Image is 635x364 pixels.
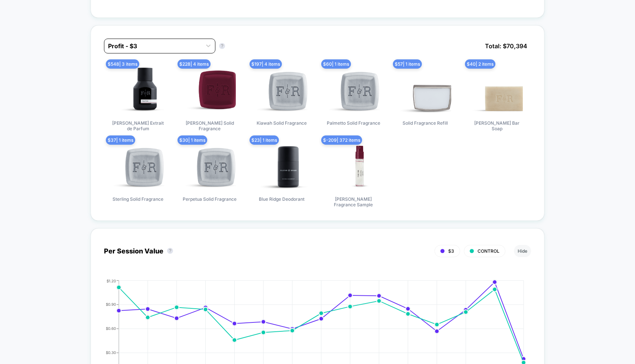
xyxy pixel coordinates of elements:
img: Fulton Extrait de Parfum [112,65,164,117]
span: $ 40 | 2 items [465,59,495,69]
img: Fulton Solid Fragrance [184,65,236,117]
span: Sterling Solid Fragrance [113,196,163,202]
span: Total: $ 70,394 [481,39,531,53]
span: $ 60 | 1 items [321,59,351,69]
img: Palmetto Solid Fragrance [328,65,380,117]
tspan: $0.60 [106,327,116,331]
tspan: $0.90 [106,302,116,307]
button: ? [219,43,225,49]
span: $ 30 | 1 items [178,135,207,145]
span: Blue Ridge Deodorant [259,196,305,202]
span: $ 548 | 3 items [106,59,139,69]
button: Hide [514,245,531,257]
span: [PERSON_NAME] Bar Soap [469,120,525,131]
button: ? [167,248,173,254]
span: Solid Fragrance Refill [403,120,448,126]
span: [PERSON_NAME] Extrait de Parfum [110,120,166,131]
img: Kiawah Solid Fragrance [255,65,307,117]
span: Palmetto Solid Fragrance [327,120,380,126]
img: Blue Ridge Deodorant [255,141,307,193]
span: $ 23 | 1 items [250,135,279,145]
span: [PERSON_NAME] Fragrance Sample [326,196,381,207]
span: $ 57 | 1 items [393,59,422,69]
span: $ 197 | 4 items [250,59,282,69]
span: CONTROL [478,248,499,254]
img: Fulton Fragrance Sample [328,141,380,193]
span: [PERSON_NAME] Solid Fragrance [182,120,238,131]
tspan: $1.20 [107,279,116,283]
tspan: $0.30 [106,351,116,355]
span: $ -209 | 372 items [321,135,362,145]
img: Perpetua Solid Fragrance [184,141,236,193]
img: Mahana Bar Soap [471,65,523,117]
img: Sterling Solid Fragrance [112,141,164,193]
span: $ 37 | 1 items [106,135,135,145]
span: Perpetua Solid Fragrance [183,196,237,202]
span: $3 [448,248,454,254]
span: $ 228 | 4 items [178,59,211,69]
span: Kiawah Solid Fragrance [257,120,307,126]
img: Solid Fragrance Refill [399,65,451,117]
